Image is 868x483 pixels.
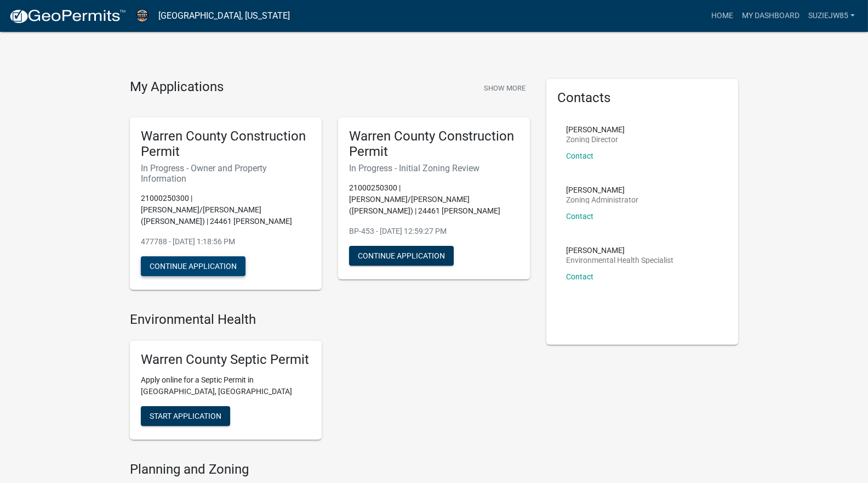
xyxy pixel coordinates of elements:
button: Start Application [141,406,230,426]
h5: Warren County Septic Permit [141,352,311,368]
a: Home [707,5,738,26]
h4: Environmental Health [130,312,530,328]
h6: In Progress - Owner and Property Information [141,163,311,184]
a: Contact [566,212,593,221]
p: [PERSON_NAME] [566,126,625,133]
img: Warren County, Iowa [135,8,150,23]
p: BP-453 - [DATE] 12:59:27 PM [349,226,519,237]
h6: In Progress - Initial Zoning Review [349,163,519,173]
a: [GEOGRAPHIC_DATA], [US_STATE] [158,7,290,25]
h5: Warren County Construction Permit [349,128,519,160]
p: 21000250300 | [PERSON_NAME]/[PERSON_NAME] ([PERSON_NAME]) | 24461 [PERSON_NAME] [349,182,519,217]
a: My Dashboard [738,5,804,26]
p: 477788 - [DATE] 1:18:56 PM [141,236,311,248]
a: Contact [566,272,593,281]
span: Start Application [150,412,221,420]
button: Show More [479,79,530,97]
p: Apply online for a Septic Permit in [GEOGRAPHIC_DATA], [GEOGRAPHIC_DATA] [141,374,311,397]
p: 21000250300 | [PERSON_NAME]/[PERSON_NAME] ([PERSON_NAME]) | 24461 [PERSON_NAME] [141,193,311,227]
p: [PERSON_NAME] [566,246,673,254]
h5: Warren County Construction Permit [141,128,311,160]
h5: Contacts [557,90,727,106]
button: Continue Application [141,256,245,276]
p: Zoning Administrator [566,196,638,204]
p: Zoning Director [566,136,625,143]
a: Contact [566,151,593,160]
h4: Planning and Zoning [130,462,530,478]
p: Environmental Health Specialist [566,256,673,264]
h4: My Applications [130,79,224,96]
p: [PERSON_NAME] [566,186,638,194]
button: Continue Application [349,246,454,266]
a: Suziejw85 [804,5,859,26]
